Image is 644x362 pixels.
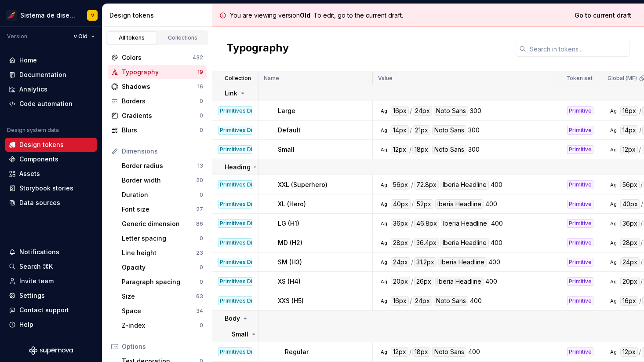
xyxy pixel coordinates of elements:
div: Ag [380,201,387,208]
a: Opacity0 [118,260,207,274]
div: 24px [413,296,432,306]
img: 55604660-494d-44a9-beb2-692398e9940a.png [6,10,17,21]
div: Generic dimension [122,219,196,228]
div: Home [19,56,37,65]
button: Sistema de diseño IberiaV [2,6,100,25]
a: Shadows16 [108,80,207,94]
div: / [411,277,413,286]
div: Shadows [122,82,197,91]
div: 40px [391,199,411,209]
div: Primitives Dimension (0.1) [218,106,252,115]
div: Primitives Dimension (0.1) [218,145,252,154]
div: Primitives Dimension (0.1) [218,219,252,228]
div: Ag [380,297,387,304]
a: Storybook stories [5,181,97,195]
p: Small [232,330,248,339]
p: Name [264,75,279,82]
a: Gradients0 [108,109,207,123]
a: Analytics [5,82,97,96]
div: Sistema de diseño Iberia [20,11,76,20]
div: Blurs [122,126,200,135]
a: Z-index0 [118,318,207,333]
div: 0 [200,235,203,242]
div: 400 [491,219,503,228]
div: Notifications [19,248,59,256]
div: Primitive [567,145,593,154]
input: Search in tokens... [526,41,630,57]
div: Ag [380,181,387,188]
div: Design tokens [109,11,208,20]
div: 16px [620,106,638,116]
p: XXL (Superhero) [278,180,327,189]
div: All tokens [110,34,154,41]
div: Primitives Dimension (0.1) [218,347,252,356]
div: Space [122,307,196,315]
div: Iberia Headline [441,219,489,228]
div: 400 [485,277,497,286]
div: Primitives Dimension (0.1) [218,126,252,135]
div: Line height [122,249,196,257]
div: Noto Sans [432,125,466,135]
p: Small [278,145,295,154]
div: Collections [161,34,205,41]
p: Large [278,106,295,115]
div: 26px [414,277,433,286]
div: Font size [122,205,196,214]
a: Space34 [118,304,207,318]
p: XS (H4) [278,277,301,286]
div: 23 [196,249,203,256]
div: Options [122,342,203,351]
div: Primitives Dimension (0.1) [218,238,252,247]
a: Font size27 [118,202,207,216]
a: Data sources [5,196,97,210]
div: 400 [491,180,502,190]
a: Components [5,152,97,166]
strong: Old [300,11,310,19]
div: 72.8px [414,180,439,190]
div: 52px [415,199,433,209]
div: 0 [200,98,203,105]
a: Border width20 [118,173,207,187]
p: You are viewing version . To edit, go to the current draft. [230,11,403,20]
div: 24px [391,257,410,267]
div: / [640,180,643,190]
div: 432 [193,54,203,61]
div: Ag [610,239,617,246]
a: Invite team [5,274,97,288]
div: Ag [380,146,387,153]
div: Border width [122,176,196,185]
div: Ag [610,127,617,134]
a: Generic dimension86 [118,217,207,231]
div: 14px [391,125,409,135]
div: 20px [391,277,410,286]
div: 300 [470,106,481,116]
div: / [410,125,412,135]
div: / [411,219,413,228]
p: Link [225,89,237,98]
a: Colors432 [108,51,207,65]
div: Primitive [567,277,593,286]
div: / [410,106,412,116]
div: Gradients [122,111,200,120]
button: Help [5,318,97,332]
div: Documentation [19,70,66,79]
div: 18px [412,347,430,357]
div: Iberia Headline [435,199,484,209]
div: Ag [380,348,387,355]
div: Components [19,155,58,164]
div: / [640,238,643,248]
div: Contact support [19,306,69,314]
p: Collection [225,75,251,82]
div: 12px [391,145,408,154]
div: 0 [200,112,203,119]
div: Ag [380,220,387,227]
div: Primitive [567,219,593,228]
div: Primitive [567,347,593,356]
div: Noto Sans [434,106,468,116]
div: Duration [122,190,200,199]
div: Z-index [122,321,200,330]
div: / [411,257,413,267]
p: Token set [566,75,593,82]
div: 56px [620,180,640,190]
div: Primitive [567,106,593,115]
